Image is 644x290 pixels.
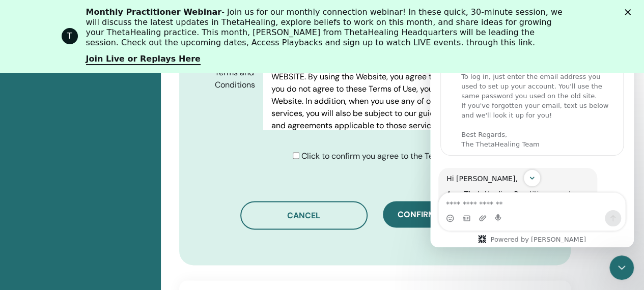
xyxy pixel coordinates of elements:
[65,204,73,212] button: Start recording
[398,209,495,220] span: Confirm registration
[287,210,320,221] span: Cancel
[240,201,368,229] button: Cancel
[609,255,634,280] iframe: Intercom live chat
[93,159,110,177] button: Scroll to bottom
[62,28,78,44] div: Profile image for ThetaHealing
[207,63,263,95] label: Terms and Conditions
[48,204,57,212] button: Добавить вложение
[32,204,40,212] button: Средство выбора GIF-файла
[625,9,635,15] div: Закрыть
[9,183,195,200] textarea: Ваше сообщение...
[271,59,527,156] p: PLEASE READ THESE TERMS OF USE CAREFULLY BEFORE USING THE WEBSITE. By using the Website, you agre...
[175,200,191,216] button: Отправить сообщение…
[301,151,506,161] span: Click to confirm you agree to the Terms and Conditions
[86,7,222,17] b: Monthly Practitioner Webinar
[86,54,201,65] a: Join Live or Replays Here
[430,10,634,247] iframe: Intercom live chat
[16,179,159,279] div: As a ThetaHealing Practitioner and Instructor, continuous growth comes through practice. Whether ...
[86,7,567,48] div: - Join us for our monthly connection webinar! In these quick, 30-minute session, we will discuss ...
[383,201,510,227] button: Confirm registration
[16,204,24,212] button: Средство выбора эмодзи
